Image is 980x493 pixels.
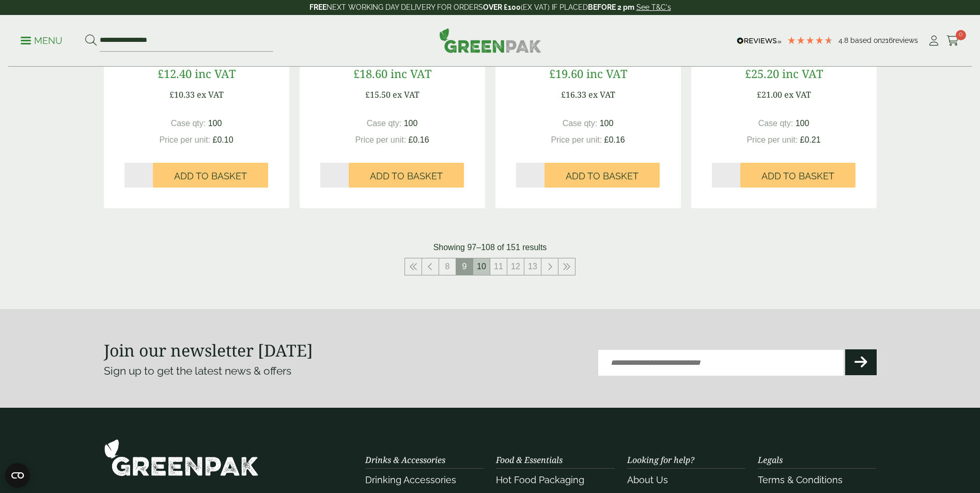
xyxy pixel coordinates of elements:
a: See T&C's [636,3,671,11]
img: GreenPak Supplies [439,28,541,53]
a: 0 [946,33,959,49]
img: GreenPak Supplies [104,439,259,476]
span: Add to Basket [370,171,443,182]
div: 4.79 Stars [787,36,833,45]
span: Price per unit: [551,135,602,144]
button: Open CMP widget [5,463,30,488]
span: £10.33 [169,89,195,100]
a: 12 [507,258,524,275]
span: inc VAT [586,66,627,81]
span: £16.33 [561,89,586,100]
a: 13 [524,258,541,275]
button: Add to Basket [740,163,855,188]
span: £12.40 [158,66,192,81]
span: ex VAT [393,89,419,100]
p: Sign up to get the latest news & offers [104,363,452,379]
strong: BEFORE 2 pm [588,3,634,11]
span: inc VAT [782,66,823,81]
p: Showing 97–108 of 151 results [433,241,547,254]
span: £0.10 [213,135,234,144]
span: Case qty: [758,119,794,128]
a: Hot Food Packaging [496,474,584,485]
span: Case qty: [367,119,402,128]
span: 100 [796,119,810,128]
span: £15.50 [365,89,391,100]
a: 11 [490,258,507,275]
span: Add to Basket [566,171,639,182]
span: ex VAT [784,89,811,100]
a: 10 [473,258,490,275]
p: Menu [21,35,63,47]
span: £0.16 [604,135,625,144]
span: £0.21 [800,135,821,144]
button: Add to Basket [153,163,268,188]
span: Based on [850,36,882,44]
span: 100 [404,119,418,128]
span: inc VAT [391,66,431,81]
span: 4.8 [838,36,850,44]
span: £0.16 [409,135,429,144]
span: inc VAT [195,66,236,81]
span: Add to Basket [174,171,247,182]
span: Price per unit: [159,135,210,144]
span: ex VAT [588,89,615,100]
span: 100 [600,119,614,128]
strong: FREE [309,3,326,11]
i: My Account [927,36,940,46]
button: Add to Basket [545,163,660,188]
a: Drinking Accessories [365,474,456,485]
span: 100 [208,119,222,128]
span: £18.60 [353,66,387,81]
a: Terms & Conditions [758,474,843,485]
a: About Us [627,474,668,485]
span: 9 [456,258,473,275]
span: 0 [956,30,966,40]
span: Case qty: [563,119,598,128]
a: 8 [439,258,456,275]
i: Cart [946,36,959,46]
span: £21.00 [757,89,782,100]
span: Case qty: [171,119,206,128]
span: Add to Basket [761,171,834,182]
strong: OVER £100 [483,3,521,11]
strong: Join our newsletter [DATE] [104,339,313,361]
a: Menu [21,35,63,45]
span: 216 [882,36,893,44]
span: £19.60 [549,66,583,81]
span: Price per unit: [746,135,798,144]
span: ex VAT [197,89,224,100]
span: Price per unit: [355,135,406,144]
span: reviews [893,36,918,44]
img: REVIEWS.io [737,37,782,44]
button: Add to Basket [349,163,464,188]
span: £25.20 [745,66,779,81]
